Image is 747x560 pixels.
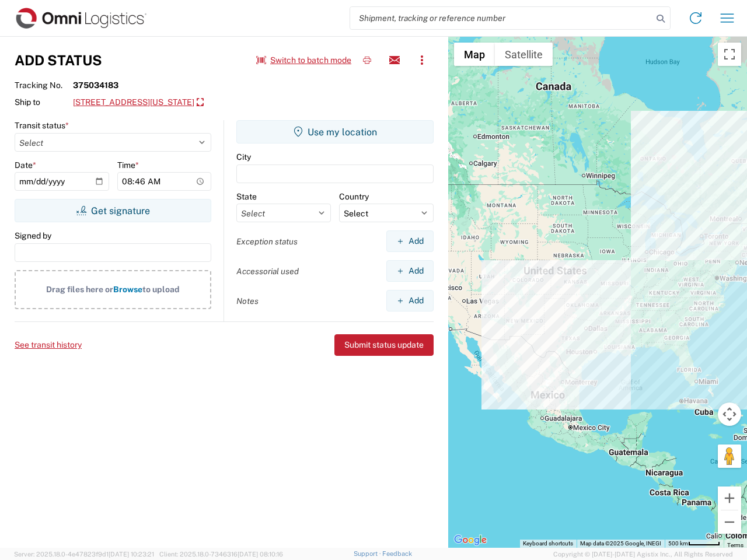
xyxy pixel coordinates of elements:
button: Get signature [15,199,211,222]
input: Shipment, tracking or reference number [350,7,652,29]
span: [DATE] 08:10:16 [238,551,283,558]
button: Add [386,230,434,252]
a: Feedback [382,550,412,557]
button: Submit status update [334,334,434,356]
button: Add [386,260,434,282]
span: [DATE] 10:23:21 [109,551,154,558]
h3: Add Status [15,52,102,69]
span: Ship to [15,97,73,107]
button: Switch to batch mode [256,51,351,70]
img: Google [451,533,490,548]
a: Terms [727,542,743,548]
button: Map Scale: 500 km per 51 pixels [665,540,724,548]
label: Accessorial used [236,266,299,276]
label: Date [15,160,36,170]
label: Notes [236,296,259,306]
label: State [236,191,257,202]
span: Drag files here or [46,285,113,294]
button: Add [386,290,434,311]
label: City [236,152,251,162]
button: Keyboard shortcuts [523,540,573,548]
span: to upload [142,285,180,294]
button: See transit history [15,335,82,355]
label: Exception status [236,236,298,247]
button: Zoom in [718,487,741,510]
span: Map data ©2025 Google, INEGI [580,540,661,547]
label: Transit status [15,120,69,131]
span: Client: 2025.18.0-7346316 [159,551,283,558]
span: Tracking No. [15,80,73,90]
button: Drag Pegman onto the map to open Street View [718,444,741,468]
span: 500 km [668,540,688,547]
label: Time [117,160,139,170]
a: [STREET_ADDRESS][US_STATE] [73,93,204,113]
button: Map camera controls [718,402,741,426]
strong: 375034183 [73,80,118,90]
span: Browse [113,285,142,294]
button: Zoom out [718,510,741,534]
button: Use my location [236,120,434,143]
button: Toggle fullscreen view [718,43,741,66]
span: Copyright © [DATE]-[DATE] Agistix Inc., All Rights Reserved [553,549,733,559]
button: Show street map [454,43,495,66]
span: Server: 2025.18.0-4e47823f9d1 [14,551,154,558]
a: Support [354,550,383,557]
label: Signed by [15,230,51,241]
a: Open this area in Google Maps (opens a new window) [451,533,490,548]
label: Country [339,191,369,202]
button: Show satellite imagery [495,43,553,66]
